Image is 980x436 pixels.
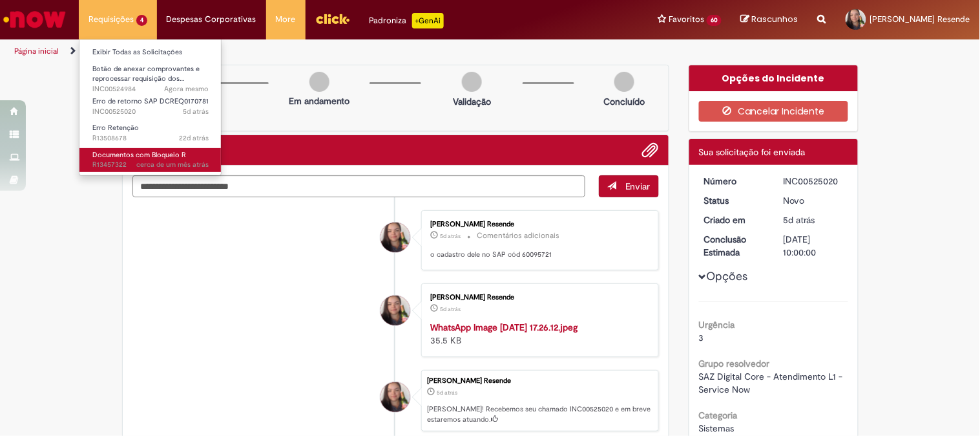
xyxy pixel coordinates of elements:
div: [PERSON_NAME] Resende [430,294,645,301]
b: Urgência [699,319,735,331]
div: Padroniza [370,13,444,28]
a: Aberto R13508678 : Erro Retenção [79,121,222,145]
span: 5d atrás [437,389,457,397]
span: cerca de um mês atrás [136,160,209,169]
span: Erro Retenção [92,123,139,133]
p: [PERSON_NAME]! Recebemos seu chamado INC00525020 e em breve estaremos atuando. [427,404,652,424]
time: 26/09/2025 17:32:46 [437,389,457,397]
span: Documentos com Bloqueio R [92,150,186,160]
span: INC00525020 [92,107,209,117]
span: More [276,13,296,26]
span: Botão de anexar comprovantes e reprocessar requisição dos… [92,64,200,84]
a: Aberto INC00524984 : Botão de anexar comprovantes e reprocessar requisição dos adiantamentos de v... [79,62,222,90]
a: WhatsApp Image [DATE] 17.26.12.jpeg [430,322,578,333]
a: Rascunhos [741,14,798,26]
div: 26/09/2025 17:32:46 [784,213,844,226]
textarea: Digite sua mensagem aqui... [132,175,586,197]
ul: Requisições [79,39,222,176]
span: 3 [699,332,704,343]
time: 26/09/2025 17:32:45 [440,305,461,313]
p: +GenAi [412,13,444,28]
dt: Conclusão Estimada [694,233,774,259]
time: 26/09/2025 17:32:46 [784,214,815,226]
ul: Trilhas de página [10,39,643,63]
div: Novo [784,194,844,207]
time: 26/09/2025 17:33:15 [440,232,461,240]
span: 5d atrás [440,305,461,313]
img: img-circle-grey.png [309,72,329,92]
div: Aline Pereira Resende [381,223,410,252]
span: 5d atrás [183,107,209,116]
dt: Status [694,194,774,207]
img: ServiceNow [1,6,68,32]
div: [PERSON_NAME] Resende [427,377,652,385]
span: INC00524984 [92,84,209,94]
div: Opções do Incidente [689,65,858,91]
span: Requisições [89,13,134,26]
span: Despesas Corporativas [167,13,256,26]
button: Adicionar anexos [642,142,659,158]
a: Exibir Todas as Solicitações [79,45,222,60]
span: Agora mesmo [164,84,209,94]
img: img-circle-grey.png [614,72,634,92]
small: Comentários adicionais [477,230,559,241]
span: Favoritos [669,13,704,26]
p: o cadastro dele no SAP cód 60095721 [430,250,645,260]
span: SAZ Digital Core - Atendimento L1 - Service Now [699,371,846,395]
p: Em andamento [289,94,349,107]
div: Aline Pereira Resende [381,382,410,412]
button: Enviar [599,175,659,197]
span: R13457322 [92,160,209,170]
img: click_logo_yellow_360x200.png [315,9,350,28]
span: Enviar [625,180,651,192]
time: 26/09/2025 17:33:15 [183,107,209,116]
span: 4 [136,15,147,26]
a: Aberto INC00525020 : Erro de retorno SAP DCREQ0170781 [79,94,222,118]
span: 5d atrás [440,232,461,240]
img: img-circle-grey.png [462,72,482,92]
time: 30/09/2025 17:56:02 [164,84,209,94]
b: Grupo resolvedor [699,358,770,369]
div: 35.5 KB [430,321,645,347]
span: 22d atrás [179,133,209,143]
div: [PERSON_NAME] Resende [430,221,645,228]
b: Categoria [699,409,738,421]
span: Erro de retorno SAP DCREQ0170781 [92,96,209,106]
span: Rascunhos [752,13,798,25]
li: Aline Pereira Resende [132,370,660,432]
a: Página inicial [14,46,59,56]
a: Aberto R13457322 : Documentos com Bloqueio R [79,148,222,172]
button: Cancelar Incidente [699,101,848,122]
span: Sistemas [699,422,735,434]
div: INC00525020 [784,175,844,188]
span: 5d atrás [784,214,815,226]
div: Aline Pereira Resende [381,296,410,325]
span: 60 [707,15,722,26]
p: Concluído [604,95,645,108]
span: [PERSON_NAME] Resende [870,14,970,25]
dt: Número [694,175,774,188]
span: Sua solicitação foi enviada [699,146,806,158]
dt: Criado em [694,213,774,226]
span: R13508678 [92,133,209,144]
p: Validação [453,95,491,108]
time: 09/09/2025 15:44:55 [179,133,209,143]
div: [DATE] 10:00:00 [784,233,844,259]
